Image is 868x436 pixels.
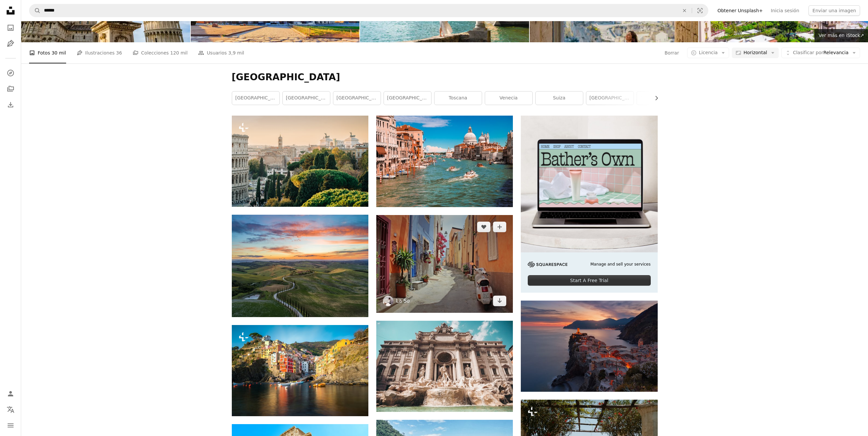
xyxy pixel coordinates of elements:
a: [GEOGRAPHIC_DATA] [283,91,330,105]
a: Suiza [536,91,583,105]
a: [GEOGRAPHIC_DATA] [586,91,634,105]
button: desplazar lista a la derecha [650,91,658,105]
a: Explorar [4,66,17,80]
a: Manage and sell your servicesStart A Free Trial [521,116,657,293]
a: toscana [434,91,482,105]
a: Ver más en iStock↗ [814,29,868,42]
h1: [GEOGRAPHIC_DATA] [232,71,658,83]
img: Ve al perfil de La So [383,296,393,306]
a: Una vista de una ciudad desde una colina [232,158,368,164]
button: Añade a la colección [493,222,506,232]
a: Carretera entre campo de hierba verde cerca de montañas bajo cielo azul y marrón en la hora dorada [232,263,368,269]
span: Relevancia [793,50,848,56]
a: Inicio — Unsplash [4,4,17,18]
button: Licencia [687,48,729,58]
a: Obtener Unsplash+ [714,5,767,16]
a: [GEOGRAPHIC_DATA] [232,91,279,105]
button: Enviar una imagen [808,5,860,16]
button: Clasificar porRelevancia [781,48,860,58]
img: Casa de hormigón marrón [376,321,513,412]
button: Búsqueda visual [692,4,708,17]
span: Ver más en iStock ↗ [818,33,864,38]
div: Start A Free Trial [528,275,650,286]
span: Clasificar por [793,50,823,55]
button: Borrar [677,4,692,17]
a: Colecciones 120 mil [133,42,188,63]
button: Borrar [664,48,680,58]
a: La So [396,298,410,304]
button: Idioma [4,403,17,416]
a: Usuarios 3,9 mil [198,42,244,63]
a: Fotos [4,21,17,34]
a: Venecia [485,91,532,105]
img: file-1705255347840-230a6ab5bca9image [528,262,567,267]
a: Ilustraciones 36 [77,42,122,63]
img: Riomaggiore de Cinque Terre, Italia - Pueblo tradicional de pescadores en La Spezia, situado en l... [232,325,368,416]
a: Riomaggiore de Cinque Terre, Italia - Pueblo tradicional de pescadores en La Spezia, situado en l... [232,367,368,373]
button: Menú [4,419,17,432]
span: Licencia [699,50,718,55]
button: Buscar en Unsplash [29,4,41,17]
form: Encuentra imágenes en todo el sitio [29,4,708,17]
a: viajar [637,91,684,105]
a: Colecciones [4,82,17,95]
img: Una vista de una ciudad desde una colina [232,116,368,206]
a: Ilustraciones [4,37,17,50]
a: Descargar [493,296,506,306]
span: Manage and sell your services [590,262,650,267]
img: Gran Canal de Venecia, Italia [376,116,513,207]
img: file-1707883121023-8e3502977149image [521,116,657,252]
a: Casa de hormigón marrón [376,363,513,369]
a: scooter blanco cerca del edificio [376,261,513,267]
button: Me gusta [477,222,490,232]
img: Carretera entre campo de hierba verde cerca de montañas bajo cielo azul y marrón en la hora dorada [232,215,368,317]
a: [GEOGRAPHIC_DATA] [333,91,381,105]
span: 120 mil [170,49,188,56]
a: Vista aérea del pueblo en el acantilado de la montaña durante la puesta del sol naranja [521,343,657,349]
span: Horizontal [743,50,767,56]
span: 3,9 mil [228,49,244,56]
a: [GEOGRAPHIC_DATA] [384,91,431,105]
button: Horizontal [732,48,778,58]
span: 36 [116,49,122,56]
a: Iniciar sesión / Registrarse [4,387,17,400]
img: Vista aérea del pueblo en el acantilado de la montaña durante la puesta del sol naranja [521,301,657,391]
a: Inicia sesión [767,5,803,16]
a: Historial de descargas [4,98,17,111]
a: Gran Canal de Venecia, Italia [376,158,513,164]
img: scooter blanco cerca del edificio [376,215,513,313]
